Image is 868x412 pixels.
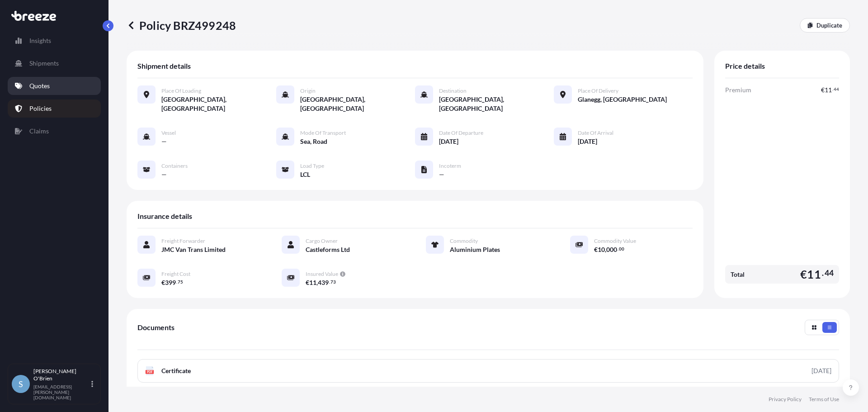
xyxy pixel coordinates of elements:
[439,129,483,137] span: Date of Departure
[161,129,176,137] span: Vessel
[161,237,205,245] span: Freight Forwarder
[606,246,617,253] span: 000
[725,85,751,95] span: Premium
[300,87,316,95] span: Origin
[450,237,478,245] span: Commodity
[137,323,175,332] span: Documents
[33,368,90,382] p: [PERSON_NAME] O'Brien
[300,95,415,113] span: [GEOGRAPHIC_DATA], [GEOGRAPHIC_DATA]
[330,280,336,284] span: 73
[439,162,461,170] span: Incoterm
[834,88,839,91] span: 44
[178,280,183,284] span: 75
[176,280,177,284] span: .
[821,87,825,93] span: €
[578,95,667,104] span: Glanegg, [GEOGRAPHIC_DATA]
[800,18,850,33] a: Duplicate
[161,170,167,179] span: —
[318,279,329,286] span: 439
[309,279,316,286] span: 11
[725,62,765,71] span: Price details
[161,270,190,278] span: Freight Cost
[578,137,597,146] span: [DATE]
[29,36,51,45] p: Insights
[825,270,834,276] span: 44
[439,137,458,146] span: [DATE]
[439,95,554,113] span: [GEOGRAPHIC_DATA], [GEOGRAPHIC_DATA]
[807,269,821,280] span: 11
[832,88,833,91] span: .
[8,54,101,72] a: Shipments
[605,246,606,253] span: ,
[161,95,276,113] span: [GEOGRAPHIC_DATA], [GEOGRAPHIC_DATA]
[800,269,807,280] span: €
[29,81,50,90] p: Quotes
[439,170,444,179] span: —
[306,237,338,245] span: Cargo Owner
[161,366,191,375] span: Certificate
[300,170,310,179] span: LCL
[822,270,824,276] span: .
[731,270,745,279] span: Total
[618,247,618,251] span: .
[825,87,832,93] span: 11
[161,162,188,170] span: Containers
[306,245,350,254] span: Castleforms Ltd
[137,359,839,383] a: PDFCertificate[DATE]
[316,279,318,286] span: ,
[29,59,59,68] p: Shipments
[29,127,49,136] p: Claims
[165,279,176,286] span: 399
[8,99,101,118] a: Policies
[161,245,226,254] span: JMC Van Trans Limited
[769,396,802,403] a: Privacy Policy
[300,129,346,137] span: Mode of Transport
[33,384,90,400] p: [EMAIL_ADDRESS][PERSON_NAME][DOMAIN_NAME]
[598,246,605,253] span: 10
[578,129,613,137] span: Date of Arrival
[8,77,101,95] a: Quotes
[816,21,842,30] p: Duplicate
[439,87,467,95] span: Destination
[8,122,101,140] a: Claims
[29,104,52,113] p: Policies
[127,18,236,33] p: Policy BRZ499248
[300,162,324,170] span: Load Type
[300,137,327,146] span: Sea, Road
[594,246,598,253] span: €
[19,379,23,388] span: S
[161,279,165,286] span: €
[137,212,192,221] span: Insurance details
[594,237,636,245] span: Commodity Value
[450,245,500,254] span: Aluminium Plates
[578,87,618,95] span: Place of Delivery
[137,62,191,71] span: Shipment details
[811,366,831,375] div: [DATE]
[306,270,338,278] span: Insured Value
[161,87,201,95] span: Place of Loading
[809,396,839,403] a: Terms of Use
[161,137,167,146] span: —
[619,247,624,251] span: 00
[306,279,309,286] span: €
[147,370,153,374] text: PDF
[329,280,330,284] span: .
[8,32,101,50] a: Insights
